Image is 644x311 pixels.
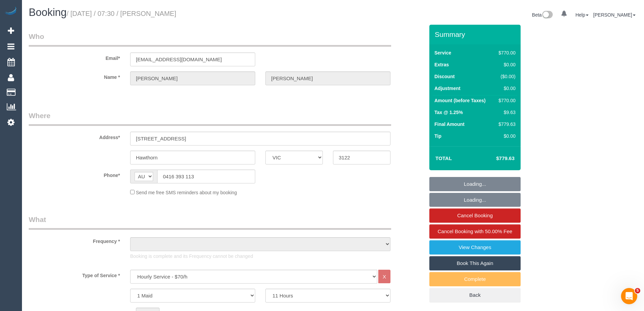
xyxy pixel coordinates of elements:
[24,71,125,81] label: Name *
[434,73,455,80] label: Discount
[29,6,67,18] span: Booking
[496,97,516,104] div: $770.00
[476,156,515,161] h4: $779.63
[496,49,516,56] div: $770.00
[29,215,391,230] legend: What
[4,7,18,16] img: Automaid Logo
[434,49,451,56] label: Service
[67,10,176,17] small: / [DATE] / 07:30 / [PERSON_NAME]
[136,190,237,195] span: Send me free SMS reminders about my booking
[593,12,636,18] a: [PERSON_NAME]
[429,256,521,270] a: Book This Again
[429,208,521,223] a: Cancel Booking
[496,73,516,80] div: ($0.00)
[575,12,589,18] a: Help
[434,61,449,68] label: Extras
[496,121,516,128] div: $779.63
[29,31,391,47] legend: Who
[532,12,553,18] a: Beta
[24,270,125,279] label: Type of Service *
[130,151,255,164] input: Suburb*
[434,133,442,139] label: Tip
[635,288,640,293] span: 5
[434,121,464,128] label: Final Amount
[542,11,553,20] img: New interface
[130,253,390,260] p: Booking is complete and its Frequency cannot be changed
[333,151,390,164] input: Post Code*
[24,132,125,141] label: Address*
[434,85,460,92] label: Adjustment
[24,170,125,179] label: Phone*
[496,61,516,68] div: $0.00
[429,288,521,302] a: Back
[434,97,485,104] label: Amount (before Taxes)
[438,228,512,234] span: Cancel Booking with 50.00% Fee
[434,109,463,116] label: Tax @ 1.25%
[24,236,125,245] label: Frequency *
[496,109,516,116] div: $9.63
[496,133,516,139] div: $0.00
[29,111,391,126] legend: Where
[130,71,255,85] input: First Name*
[157,170,255,183] input: Phone*
[429,224,521,239] a: Cancel Booking with 50.00% Fee
[621,288,637,304] iframe: Intercom live chat
[429,240,521,254] a: View Changes
[24,52,125,62] label: Email*
[130,52,255,66] input: Email*
[265,71,390,85] input: Last Name*
[435,30,517,38] h3: Summary
[435,155,452,161] strong: Total
[496,85,516,92] div: $0.00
